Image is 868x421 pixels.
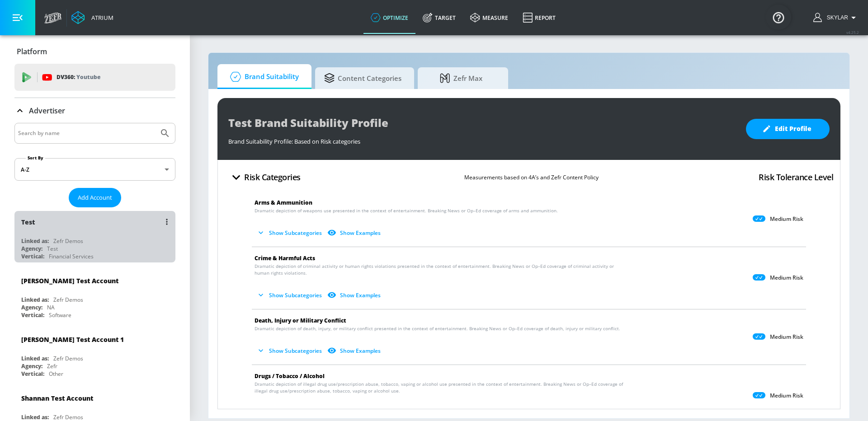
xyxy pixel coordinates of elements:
[78,192,112,203] span: Add Account
[255,406,325,421] button: Show Subcategories
[49,370,63,378] div: Other
[18,127,155,139] input: Search by name
[770,215,803,223] p: Medium Risk
[464,173,599,182] p: Measurements based on 4A’s and Zefr Content Policy
[14,270,175,321] div: [PERSON_NAME] Test AccountLinked as:Zefr DemosAgency:NAVertical:Software
[325,225,384,240] button: Show Examples
[813,12,859,23] button: Skylar
[14,211,175,262] div: TestLinked as:Zefr DemosAgency:TestVertical:Financial Services
[766,5,791,30] button: Open Resource Center
[415,1,463,34] a: Target
[255,263,628,276] span: Dramatic depiction of criminal activity or human rights violations presented in the context of en...
[255,381,628,394] span: Dramatic depiction of illegal drug use/prescription abuse, tobacco, vaping or alcohol use present...
[515,1,563,34] a: Report
[325,406,384,421] button: Show Examples
[770,333,803,341] p: Medium Risk
[47,245,58,253] div: Test
[244,171,301,183] h4: Risk Categories
[21,253,44,260] div: Vertical:
[49,253,94,260] div: Financial Services
[746,119,830,139] button: Edit Profile
[325,343,384,358] button: Show Examples
[14,98,175,123] div: Advertiser
[255,207,558,214] span: Dramatic depiction of weapons use presented in the context of entertainment. Breaking News or Op–...
[14,64,175,91] div: DV360: Youtube
[255,343,325,358] button: Show Subcategories
[21,276,118,285] div: [PERSON_NAME] Test Account
[47,362,57,370] div: Zefr
[21,355,49,362] div: Linked as:
[21,413,49,421] div: Linked as:
[17,47,47,56] p: Platform
[21,296,49,304] div: Linked as:
[21,362,42,370] div: Agency:
[846,30,859,35] span: v 4.25.2
[14,39,175,64] div: Platform
[76,72,100,82] p: Youtube
[463,1,515,34] a: measure
[21,311,44,319] div: Vertical:
[69,188,121,207] button: Add Account
[14,158,175,181] div: A-Z
[255,317,346,324] span: Death, Injury or Military Conflict
[26,155,45,161] label: Sort By
[363,1,415,34] a: optimize
[823,14,848,21] span: login as: skylar.britton@zefr.com
[21,394,93,402] div: Shannan Test Account
[53,413,83,421] div: Zefr Demos
[21,335,124,344] div: [PERSON_NAME] Test Account 1
[14,328,175,380] div: [PERSON_NAME] Test Account 1Linked as:Zefr DemosAgency:ZefrVertical:Other
[71,11,113,24] a: Atrium
[21,218,35,226] div: Test
[53,237,83,245] div: Zefr Demos
[29,106,65,116] p: Advertiser
[325,288,384,303] button: Show Examples
[47,304,55,311] div: NA
[770,274,803,281] p: Medium Risk
[764,123,811,135] span: Edit Profile
[21,245,42,253] div: Agency:
[21,237,49,245] div: Linked as:
[255,325,620,332] span: Dramatic depiction of death, injury, or military conflict presented in the context of entertainme...
[88,14,113,22] div: Atrium
[255,225,325,240] button: Show Subcategories
[255,199,312,206] span: Arms & Ammunition
[759,171,833,183] h4: Risk Tolerance Level
[49,311,71,319] div: Software
[427,67,495,89] span: Zefr Max
[225,167,304,188] button: Risk Categories
[228,133,737,145] div: Brand Suitability Profile: Based on Risk categories
[53,355,83,362] div: Zefr Demos
[255,254,315,262] span: Crime & Harmful Acts
[21,304,42,311] div: Agency:
[57,72,100,82] p: DV360:
[255,288,325,303] button: Show Subcategories
[255,372,325,380] span: Drugs / Tobacco / Alcohol
[21,370,44,378] div: Vertical:
[53,296,83,304] div: Zefr Demos
[226,66,299,88] span: Brand Suitability
[770,392,803,399] p: Medium Risk
[324,67,401,89] span: Content Categories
